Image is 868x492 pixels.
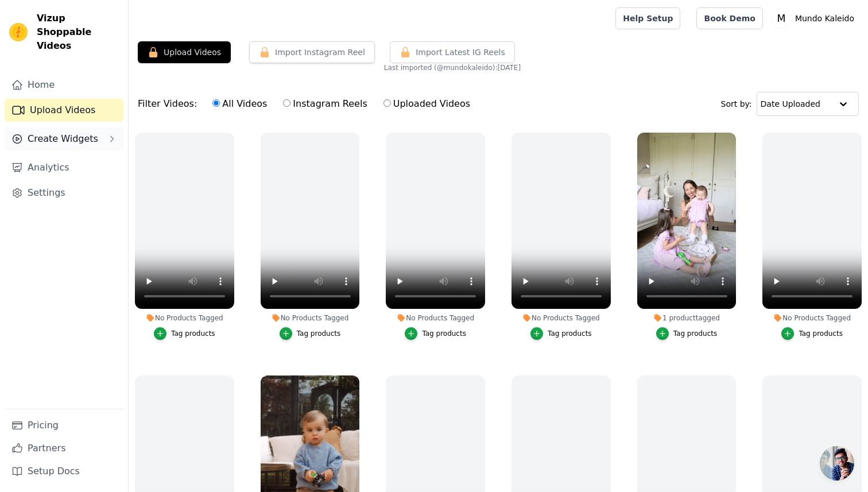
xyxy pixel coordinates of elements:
button: Tag products [405,327,466,340]
div: No Products Tagged [386,313,485,323]
label: All Videos [212,96,268,111]
a: Settings [5,181,123,204]
a: Analytics [5,156,123,179]
div: Tag products [799,329,843,338]
div: 1 product tagged [637,313,737,323]
label: Uploaded Videos [383,96,471,111]
a: Help Setup [615,7,680,29]
button: Import Latest IG Reels [390,41,515,63]
button: Tag products [280,327,341,340]
button: Upload Videos [138,41,231,63]
button: M Mundo Kaleido [772,8,859,29]
div: No Products Tagged [135,313,234,323]
div: Sort by: [721,92,859,116]
div: Tag products [548,329,592,338]
img: Vizup [9,23,28,41]
div: Tag products [422,329,466,338]
a: Upload Videos [5,99,123,122]
span: Create Widgets [28,132,98,146]
button: Tag products [154,327,215,340]
a: Partners [5,437,123,460]
text: M [777,13,785,24]
a: Setup Docs [5,460,123,483]
label: Instagram Reels [282,96,367,111]
button: Create Widgets [5,127,123,150]
span: Last imported (@ mundokaleido ): [DATE] [384,63,521,72]
a: Book Demo [696,7,762,29]
div: Filter Videos: [138,91,476,117]
button: Tag products [781,327,843,340]
a: Home [5,73,123,96]
input: All Videos [212,99,220,107]
span: Import Latest IG Reels [416,47,505,58]
button: Tag products [530,327,592,340]
div: Tag products [171,329,215,338]
input: Uploaded Videos [383,99,391,107]
span: Vizup Shoppable Videos [37,11,119,53]
div: No Products Tagged [511,313,611,323]
p: Mundo Kaleido [790,8,859,29]
div: Chat abierto [820,446,854,481]
button: Tag products [656,327,718,340]
button: Import Instagram Reel [249,41,375,63]
div: Tag products [297,329,341,338]
div: Tag products [673,329,718,338]
a: Pricing [5,414,123,437]
div: No Products Tagged [762,313,862,323]
div: No Products Tagged [261,313,360,323]
input: Instagram Reels [283,99,290,107]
